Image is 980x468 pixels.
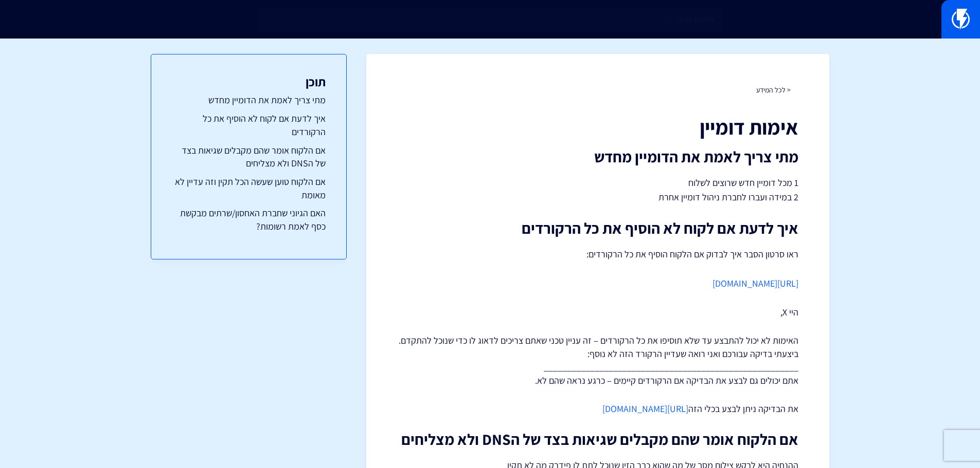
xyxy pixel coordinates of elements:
h3: תוכן [172,75,326,88]
h2: אם הלקוח אומר שהם מקבלים שגיאות בצד של הDNS ולא מצליחים [397,431,798,448]
h2: איך לדעת אם לקוח לא הוסיף את כל הרקורדים [397,220,798,237]
h1: אימות דומיין [397,116,798,138]
p: היי X, [397,306,798,319]
a: [URL][DOMAIN_NAME] [712,277,798,289]
a: [URL][DOMAIN_NAME] [602,403,688,415]
p: 1 מכל דומיין חדש שרוצים לשלוח 2 במידה ועברו לחברת ניהול דומיין אחרת [397,176,798,204]
p: את הבדיקה ניתן לבצע בכלי הזה [397,402,798,416]
a: מתי צריך לאמת את הדומיין מחדש [172,93,326,107]
a: אם הלקוח אומר שהם מקבלים שגיאות בצד של הDNS ולא מצליחים [172,144,326,170]
p: ראו סרטון הסבר איך לבדוק אם הלקוח הוסיף את כל הרקורדים: [397,247,798,261]
a: איך לדעת אם לקוח לא הוסיף את כל הרקורדים [172,112,326,138]
a: האם הגיוני שחברת האחסון/שרתים מבקשת כסף לאמת רשומות? [172,207,326,233]
input: חיפוש מהיר... [259,8,722,31]
a: אם הלקוח טוען שעשה הכל תקין וזה עדיין לא מאומת [172,175,326,201]
h2: מתי צריך לאמת את הדומיין מחדש [397,148,798,165]
p: האימות לא יכול להתבצע עד שלא תוסיפו את כל הרקורדים – זה עניין טכני שאתם צריכים לדאוג לו כדי שנוכל... [397,334,798,387]
a: < לכל המידע [756,85,791,95]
